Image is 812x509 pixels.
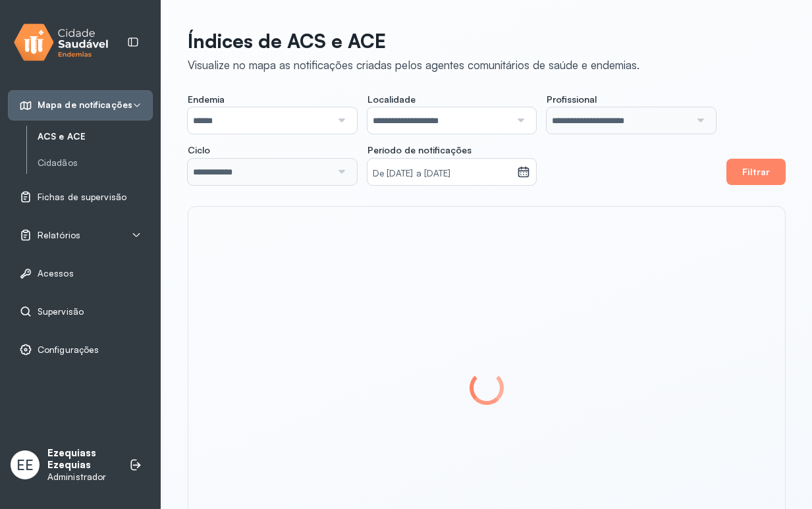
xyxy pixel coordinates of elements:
[19,305,142,318] a: Supervisão
[38,128,153,145] a: ACS e ACE
[16,456,34,473] span: EE
[367,144,472,156] span: Período de notificações
[547,94,597,105] span: Profissional
[188,58,639,72] div: Visualize no mapa as notificações criadas pelos agentes comunitários de saúde e endemias.
[47,447,116,472] p: Ezequiass Ezequias
[38,157,153,169] a: Cidadãos
[38,155,153,171] a: Cidadãos
[19,267,142,280] a: Acessos
[38,268,74,279] span: Acessos
[38,192,126,203] span: Fichas de supervisão
[188,144,210,156] span: Ciclo
[38,230,80,241] span: Relatórios
[14,21,109,64] img: logo.svg
[373,167,512,180] small: De [DATE] a [DATE]
[19,343,142,356] a: Configurações
[367,94,416,105] span: Localidade
[726,159,786,185] button: Filtrar
[38,131,153,142] a: ACS e ACE
[19,190,142,203] a: Fichas de supervisão
[188,29,639,53] p: Índices de ACS e ACE
[38,344,99,356] span: Configurações
[188,94,225,105] span: Endemia
[47,471,116,483] p: Administrador
[38,99,132,111] span: Mapa de notificações
[38,306,84,317] span: Supervisão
